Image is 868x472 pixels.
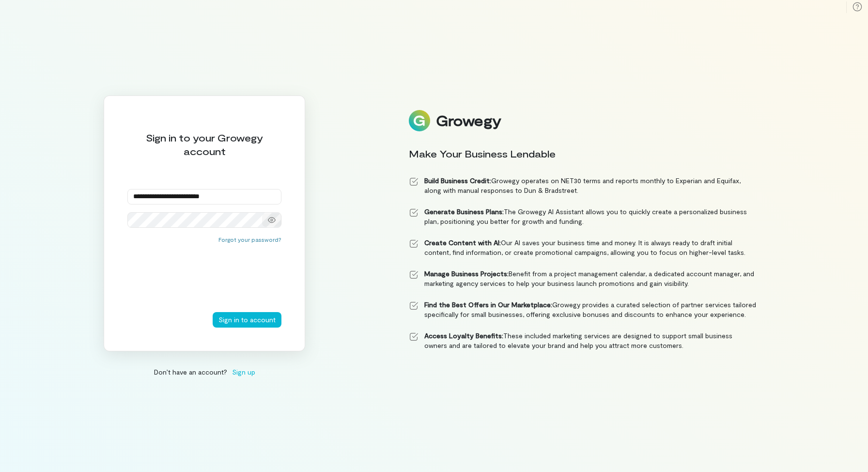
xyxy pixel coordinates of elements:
strong: Manage Business Projects: [424,269,509,278]
li: Growegy provides a curated selection of partner services tailored specifically for small business... [409,300,757,319]
div: Sign in to your Growegy account [127,131,281,158]
span: Sign up [232,367,255,377]
strong: Build Business Credit: [424,176,491,185]
button: Forgot your password? [218,236,281,243]
li: Benefit from a project management calendar, a dedicated account manager, and marketing agency ser... [409,269,757,288]
div: Don’t have an account? [104,367,305,377]
strong: Generate Business Plans: [424,207,504,216]
div: Growegy [436,112,501,129]
li: These included marketing services are designed to support small business owners and are tailored ... [409,331,757,350]
strong: Create Content with AI: [424,238,501,247]
li: Growegy operates on NET30 terms and reports monthly to Experian and Equifax, along with manual re... [409,176,757,195]
img: Logo [409,110,430,131]
strong: Access Loyalty Benefits: [424,331,503,340]
button: Sign in to account [213,312,281,328]
li: Our AI saves your business time and money. It is always ready to draft initial content, find info... [409,238,757,257]
div: Make Your Business Lendable [409,147,757,160]
strong: Find the Best Offers in Our Marketplace: [424,300,552,309]
li: The Growegy AI Assistant allows you to quickly create a personalized business plan, positioning y... [409,207,757,226]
